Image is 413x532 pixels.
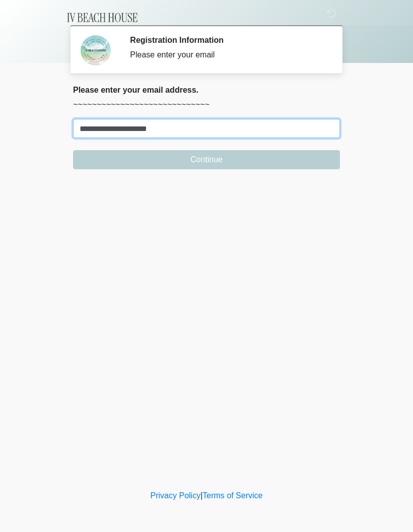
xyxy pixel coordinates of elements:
a: | [200,491,202,500]
button: Continue [73,150,340,169]
div: Please enter your email [130,49,325,61]
img: Agent Avatar [81,35,111,65]
a: Terms of Service [202,491,262,500]
p: ~~~~~~~~~~~~~~~~~~~~~~~~~~~~~ [73,99,340,111]
img: IV Beach House Logo [63,8,142,28]
a: Privacy Policy [151,491,201,500]
h2: Registration Information [130,35,325,45]
h2: Please enter your email address. [73,85,340,95]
